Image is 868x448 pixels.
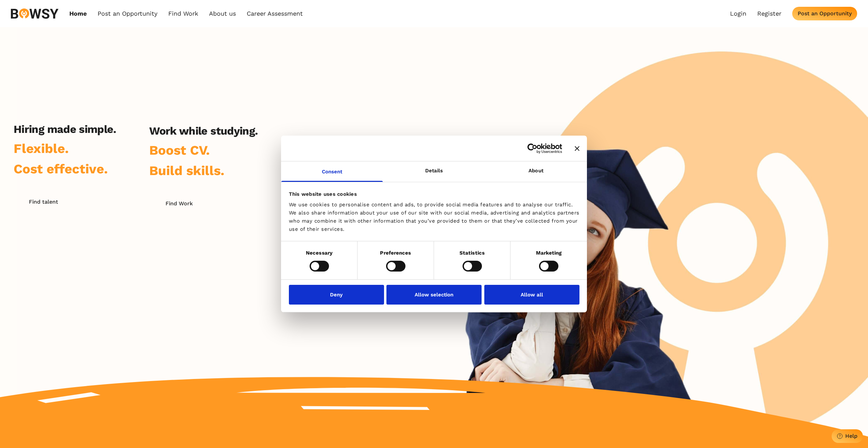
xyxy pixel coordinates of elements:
[149,163,224,178] span: Build skills.
[11,8,58,19] img: svg%3e
[792,7,857,20] button: Post an Opportunity
[459,250,485,256] strong: Statistics
[757,10,781,17] a: Register
[832,429,863,443] button: Help
[149,124,258,137] h2: Work while studying.
[69,10,87,17] a: Home
[149,142,210,158] span: Boost CV.
[845,433,857,439] div: Help
[289,201,579,233] div: We use cookies to personalise content and ads, to provide social media features and to analyse ou...
[289,285,384,305] button: Deny
[306,250,332,256] strong: Necessary
[383,161,485,182] a: Details
[484,285,579,305] button: Allow all
[798,10,852,17] div: Post an Opportunity
[29,199,58,205] div: Find talent
[503,143,562,153] a: Usercentrics Cookiebot - opens in a new window
[575,146,579,151] button: Close banner
[289,190,579,198] div: This website uses cookies
[14,161,108,176] span: Cost effective.
[380,250,411,256] strong: Preferences
[166,200,193,207] div: Find Work
[14,141,69,156] span: Flexible.
[247,10,303,17] a: Career Assessment
[536,250,562,256] strong: Marketing
[386,285,482,305] button: Allow selection
[281,161,383,182] a: Consent
[149,197,209,210] button: Find Work
[14,123,116,136] h2: Hiring made simple.
[14,195,73,209] button: Find talent
[730,10,746,17] a: Login
[485,161,587,182] a: About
